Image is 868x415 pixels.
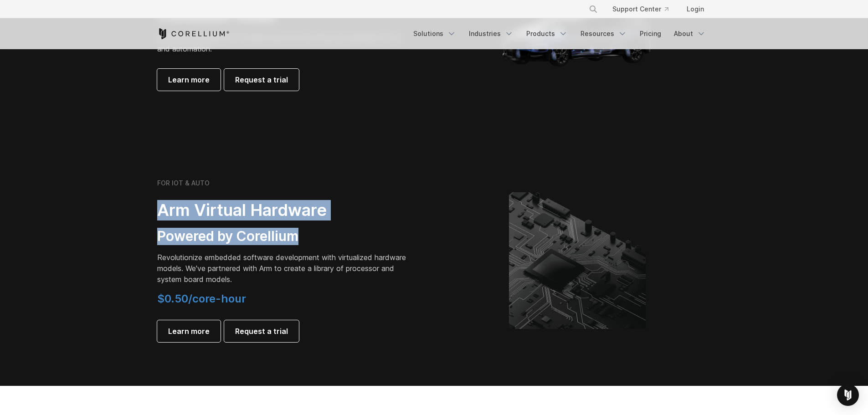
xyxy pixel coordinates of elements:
[575,26,632,42] a: Resources
[157,228,412,245] h3: Powered by Corellium
[157,179,210,187] h6: FOR IOT & AUTO
[578,1,711,17] div: Navigation Menu
[605,1,676,17] a: Support Center
[668,26,711,42] a: About
[509,192,646,329] img: Corellium's ARM Virtual Hardware Platform
[837,384,859,406] div: Open Intercom Messenger
[157,252,412,285] p: Revolutionize embedded software development with virtualized hardware models. We've partnered wit...
[168,74,210,85] span: Learn more
[157,69,221,91] a: Learn more
[679,1,711,17] a: Login
[408,26,462,42] a: Solutions
[157,200,412,220] h2: Arm Virtual Hardware
[463,26,519,42] a: Industries
[157,33,403,53] span: Purpose-built platform to enable automotive software development, test, and automation.
[157,28,230,39] a: Corellium Home
[224,320,299,342] a: Request a trial
[634,26,667,42] a: Pricing
[408,26,711,42] div: Navigation Menu
[521,26,573,42] a: Products
[168,326,210,337] span: Learn more
[235,326,288,337] span: Request a trial
[235,74,288,85] span: Request a trial
[157,292,246,305] span: $0.50/core-hour
[585,1,601,17] button: Search
[157,320,221,342] a: Learn more
[224,69,299,91] a: Request a trial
